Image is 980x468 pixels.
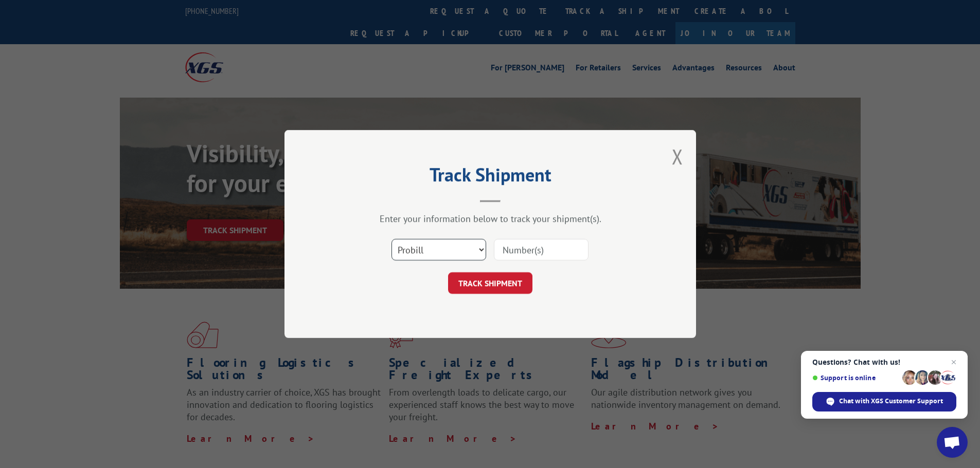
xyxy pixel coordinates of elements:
[336,213,645,224] div: Enter your information below to track your shipment(s).
[494,239,589,260] input: Number(s)
[937,427,968,458] div: Open chat
[672,143,683,170] button: Close modal
[839,397,943,406] span: Chat with XGS Customer Support
[812,392,956,411] div: Chat with XGS Customer Support
[812,358,956,366] span: Questions? Chat with us!
[812,374,899,382] span: Support is online
[948,356,960,368] span: Close chat
[448,272,532,294] button: TRACK SHIPMENT
[336,167,645,187] h2: Track Shipment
